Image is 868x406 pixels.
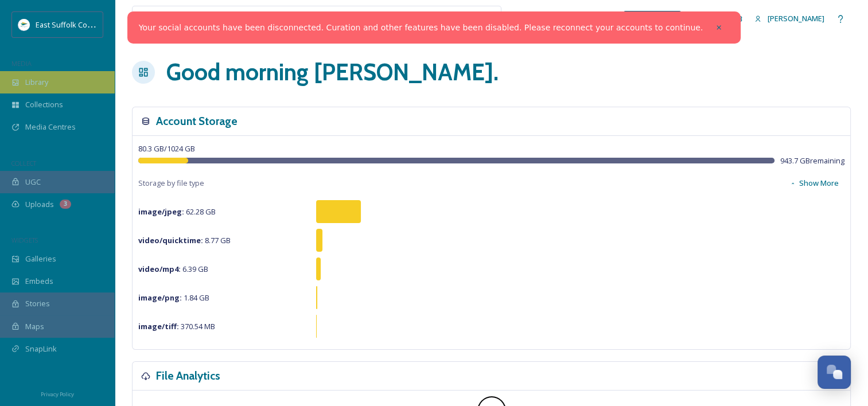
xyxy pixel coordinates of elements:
span: Galleries [25,253,56,264]
input: Search your library [159,6,407,32]
strong: image/jpeg : [138,206,184,217]
span: SnapLink [25,343,57,354]
span: COLLECT [11,159,36,167]
span: Stories [25,298,50,309]
span: Privacy Policy [41,391,74,398]
span: 62.28 GB [138,206,216,217]
span: Storage by file type [138,178,204,189]
strong: video/mp4 : [138,264,181,274]
span: Library [25,77,48,88]
a: What's New [624,11,681,27]
span: Collections [25,99,63,110]
span: 943.7 GB remaining [780,155,844,166]
span: East Suffolk Council [36,19,103,30]
div: 3 [60,200,71,209]
span: [PERSON_NAME] [768,13,824,24]
span: WIDGETS [11,236,38,244]
h3: Account Storage [156,113,238,130]
span: Media Centres [25,122,76,132]
span: 6.39 GB [138,264,208,274]
span: 80.3 GB / 1024 GB [138,143,195,154]
button: Show More [784,172,844,194]
span: MEDIA [11,59,32,68]
span: 8.77 GB [138,235,231,245]
span: Embeds [25,276,53,287]
span: 1.84 GB [138,292,209,303]
h1: Good morning [PERSON_NAME] . [166,55,499,89]
strong: image/tiff : [138,321,179,331]
strong: image/png : [138,292,182,303]
span: Uploads [25,199,54,210]
strong: video/quicktime : [138,235,203,245]
a: Your social accounts have been disconnected. Curation and other features have been disabled. Plea... [139,22,703,34]
span: UGC [25,177,41,188]
h3: File Analytics [156,368,220,384]
span: 370.54 MB [138,321,215,331]
img: ESC%20Logo.png [18,19,30,30]
a: Privacy Policy [41,387,74,400]
span: Maps [25,321,44,332]
a: [PERSON_NAME] [749,7,830,30]
a: View all files [428,7,495,30]
button: Open Chat [818,356,851,389]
